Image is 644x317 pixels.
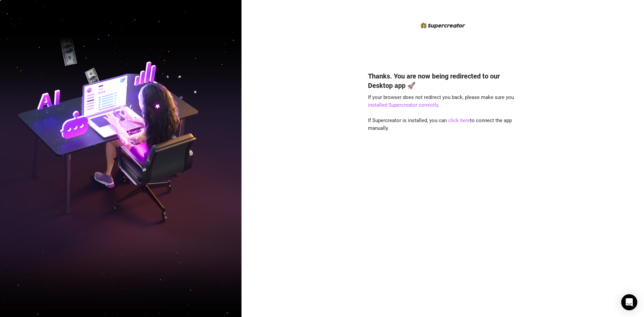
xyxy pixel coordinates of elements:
span: If Supercreator is installed, you can to connect the app manually. [368,117,512,131]
span: If your browser does not redirect you back, please make sure you . [368,94,514,108]
a: click here [448,117,470,123]
div: Open Intercom Messenger [621,294,637,310]
h4: Thanks. You are now being redirected to our Desktop app 🚀 [368,71,518,90]
a: installed Supercreator correctly [368,102,438,108]
img: logo-BBDzfeDw.svg [421,22,465,29]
